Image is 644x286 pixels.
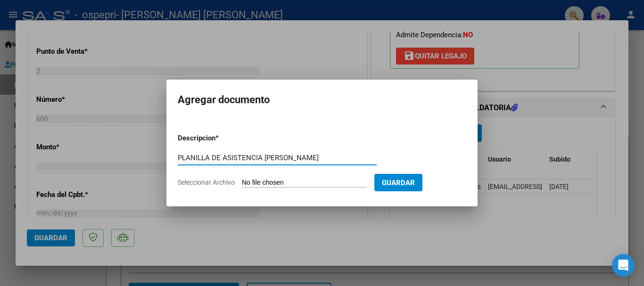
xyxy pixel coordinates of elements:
[178,133,264,144] p: Descripcion
[178,91,466,109] h2: Agregar documento
[382,179,415,187] span: Guardar
[374,174,422,191] button: Guardar
[178,179,235,186] span: Seleccionar Archivo
[612,254,635,277] div: Open Intercom Messenger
